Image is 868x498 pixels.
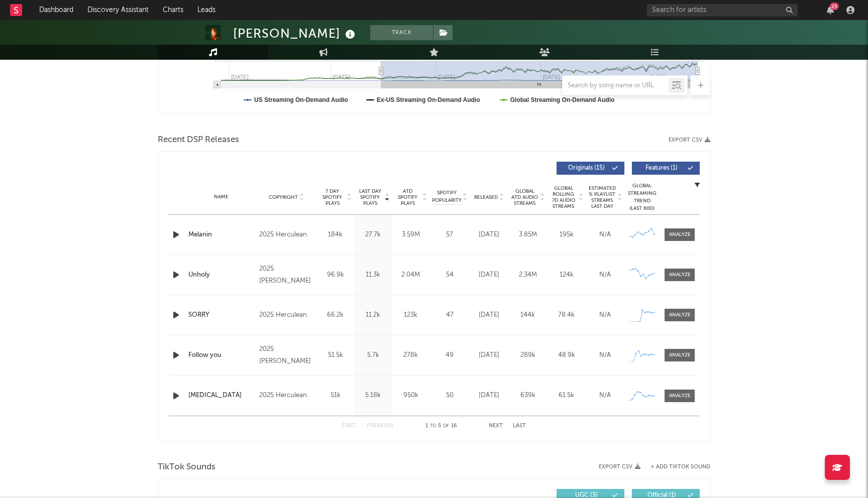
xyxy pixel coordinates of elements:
span: Originals ( 15 ) [563,165,609,171]
text: US Streaming On-Demand Audio [254,96,348,103]
div: N/A [588,350,622,360]
button: Export CSV [599,464,640,470]
div: 5.7k [357,350,389,360]
div: 25 [830,3,839,10]
div: N/A [588,310,622,320]
div: 54 [432,270,467,280]
span: to [430,424,436,428]
button: Last [513,423,526,429]
div: 5.18k [357,391,389,401]
div: [DATE] [472,391,506,401]
div: 2025 Herculean. [259,309,314,321]
a: Follow you [188,350,254,360]
span: ATD Spotify Plays [394,188,421,206]
a: [MEDICAL_DATA] [188,391,254,401]
div: 51.5k [319,350,352,360]
button: Next [489,423,503,429]
div: 639k [511,391,545,401]
div: 289k [511,350,545,360]
div: [DATE] [472,270,506,280]
div: 78.4k [550,310,583,320]
div: 195k [550,230,583,240]
span: of [443,424,449,428]
text: Global Streaming On-Demand Audio [510,96,615,103]
div: 96.9k [319,270,352,280]
div: 124k [550,270,583,280]
button: Track [370,25,433,40]
span: Estimated % Playlist Streams Last Day [588,185,616,209]
button: Features(1) [632,162,700,175]
div: 2.04M [394,270,427,280]
div: [DATE] [472,310,506,320]
input: Search by song name or URL [563,82,669,90]
div: 3.85M [511,230,545,240]
span: Global ATD Audio Streams [511,188,538,206]
div: 278k [394,350,427,360]
a: Unholy [188,270,254,280]
div: 50 [432,391,467,401]
div: 66.2k [319,310,352,320]
div: 3.59M [394,230,427,240]
div: 950k [394,391,427,401]
span: 7 Day Spotify Plays [319,188,346,206]
input: Search for artists [647,4,798,17]
div: 184k [319,230,352,240]
div: 11.3k [357,270,389,280]
div: Name [188,193,254,201]
span: Released [474,194,498,200]
span: Features ( 1 ) [638,165,685,171]
div: [DATE] [472,230,506,240]
div: 48.9k [550,350,583,360]
button: Originals(15) [557,162,624,175]
div: 2025 Herculean. [259,390,314,402]
div: 47 [432,310,467,320]
button: 25 [827,6,834,14]
div: 144k [511,310,545,320]
button: Export CSV [669,137,710,143]
div: 2.34M [511,270,545,280]
div: [PERSON_NAME] [233,25,358,42]
div: 51k [319,391,352,401]
div: 27.7k [357,230,389,240]
text: Ex-US Streaming On-Demand Audio [377,96,480,103]
a: Melanin [188,230,254,240]
div: 57 [432,230,467,240]
span: Copyright [269,194,298,200]
span: Last Day Spotify Plays [357,188,383,206]
div: N/A [588,230,622,240]
div: 2025 [PERSON_NAME] [259,263,314,287]
div: 123k [394,310,427,320]
div: Global Streaming Trend (Last 60D) [627,182,657,212]
span: Recent DSP Releases [158,134,239,146]
div: [DATE] [472,350,506,360]
div: N/A [588,270,622,280]
button: + Add TikTok Sound [640,464,710,470]
div: 2025 Herculean. [259,229,314,241]
button: Previous [367,423,393,429]
span: Global Rolling 7D Audio Streams [550,185,577,209]
div: 61.5k [550,391,583,401]
button: First [342,423,357,429]
div: 2025 [PERSON_NAME] [259,343,314,367]
span: TikTok Sounds [158,461,215,473]
div: 1 5 16 [413,420,469,432]
div: N/A [588,391,622,401]
span: Spotify Popularity [432,189,462,204]
button: + Add TikTok Sound [650,464,710,470]
div: 49 [432,350,467,360]
a: SORRY [188,310,254,320]
div: 11.2k [357,310,389,320]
